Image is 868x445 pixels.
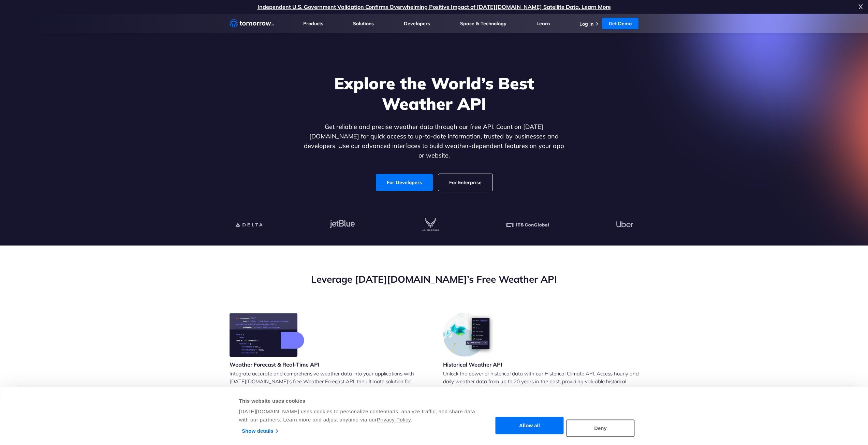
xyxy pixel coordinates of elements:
[230,361,320,368] h3: Weather Forecast & Real-Time API
[376,174,433,191] a: For Developers
[496,417,564,434] button: Allow all
[377,417,411,422] a: Privacy Policy
[303,122,566,160] p: Get reliable and precise weather data through our free API. Count on [DATE][DOMAIN_NAME] for quic...
[258,3,611,10] a: Independent U.S. Government Validation Confirms Overwhelming Positive Impact of [DATE][DOMAIN_NAM...
[303,73,566,114] h1: Explore the World’s Best Weather API
[353,20,374,27] a: Solutions
[239,397,476,405] div: This website uses cookies
[567,419,635,437] button: Deny
[404,20,430,27] a: Developers
[230,273,639,286] h2: Leverage [DATE][DOMAIN_NAME]’s Free Weather API
[230,18,274,29] a: Home link
[303,20,323,27] a: Products
[443,361,502,368] h3: Historical Weather API
[536,20,550,27] a: Learn
[438,174,492,191] a: For Enterprise
[242,426,278,436] a: Show details
[579,21,593,27] a: Log In
[230,370,425,417] p: Integrate accurate and comprehensive weather data into your applications with [DATE][DOMAIN_NAME]...
[602,18,638,29] a: Get Demo
[239,407,476,424] div: [DATE][DOMAIN_NAME] uses cookies to personalize content/ads, analyze traffic, and share data with...
[443,370,639,409] p: Unlock the power of historical data with our Historical Climate API. Access hourly and daily weat...
[460,20,506,27] a: Space & Technology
